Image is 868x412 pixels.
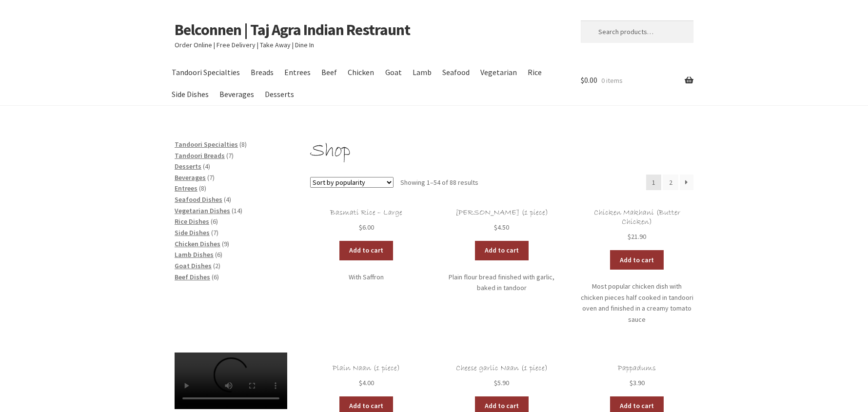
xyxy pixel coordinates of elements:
a: Beverages [175,173,206,182]
h2: Chicken Makhani (Butter Chicken) [581,208,693,227]
a: Page 2 [663,175,678,190]
a: Tandoori Specialties [175,140,238,149]
h2: Cheese garlic Naan (1 piece) [445,364,558,373]
bdi: 3.90 [630,378,645,387]
a: $0.00 0 items [581,61,693,99]
a: Vegetarian [476,61,522,83]
span: $ [494,223,497,232]
span: 6 [217,250,220,259]
span: $ [494,378,497,387]
span: 0 items [601,76,623,85]
a: Seafood [437,61,474,83]
a: Desserts [175,162,201,171]
span: 7 [213,228,217,237]
span: 14 [234,206,240,215]
a: Add to cart: “Basmati Rice - Large” [339,241,393,260]
a: Belconnen | Taj Agra Indian Restraunt [175,20,410,39]
a: Vegetarian Dishes [175,206,230,215]
a: Lamb Dishes [175,250,214,259]
bdi: 4.50 [494,223,509,232]
p: Most popular chicken dish with chicken pieces half cooked in tandoori oven and finished in a crea... [581,281,693,325]
span: 9 [224,239,227,248]
span: 4 [205,162,208,171]
a: Beef Dishes [175,273,210,281]
span: 6 [214,273,217,281]
a: Desserts [260,83,298,105]
select: Shop order [310,177,394,188]
a: Chicken Dishes [175,239,220,248]
a: Beverages [215,83,258,105]
a: Pappadums $3.90 [581,364,693,389]
a: Entrees [279,61,315,83]
a: Tandoori Breads [175,151,225,160]
span: 7 [228,151,232,160]
a: [PERSON_NAME] (1 piece) $4.50 [445,208,558,233]
span: $ [359,378,362,387]
h2: Pappadums [581,364,693,373]
a: Side Dishes [167,83,213,105]
span: 2 [215,261,218,270]
a: Goat Dishes [175,261,212,270]
span: 8 [201,184,204,193]
a: Lamb [408,61,436,83]
bdi: 5.90 [494,378,509,387]
a: Add to cart: “Garlic Naan (1 piece)” [475,241,529,260]
a: Side Dishes [175,228,210,237]
a: Entrees [175,184,197,193]
a: Basmati Rice – Large $6.00 [310,208,423,233]
h1: Shop [310,139,693,164]
span: 8 [241,140,245,149]
a: Cheese garlic Naan (1 piece) $5.90 [445,364,558,389]
h2: [PERSON_NAME] (1 piece) [445,208,558,217]
span: $ [359,223,362,232]
p: With Saffron [310,272,423,283]
span: 7 [209,173,213,182]
a: Tandoori Specialties [167,61,244,83]
nav: Product Pagination [646,175,693,190]
a: Beef [317,61,342,83]
a: → [680,175,693,190]
span: 6 [213,217,216,226]
span: $ [628,232,631,241]
span: 4 [226,195,229,204]
bdi: 4.00 [359,378,374,387]
a: Goat [380,61,406,83]
a: Chicken Makhani (Butter Chicken) $21.90 [581,208,693,242]
a: Breads [246,61,278,83]
h2: Basmati Rice – Large [310,208,423,217]
p: Plain flour bread finished with garlic, baked in tandoor [445,272,558,294]
input: Search products… [581,20,693,43]
a: Rice [523,61,547,83]
a: Plain Naan (1 piece) $4.00 [310,364,423,389]
bdi: 21.90 [628,232,646,241]
span: Page 1 [646,175,662,190]
p: Showing 1–54 of 88 results [400,175,478,190]
a: Add to cart: “Chicken Makhani (Butter Chicken)” [610,250,664,270]
a: Chicken [343,61,379,83]
nav: Primary Navigation [175,61,558,105]
bdi: 6.00 [359,223,374,232]
a: Seafood Dishes [175,195,222,204]
span: $ [581,75,584,85]
h2: Plain Naan (1 piece) [310,364,423,373]
span: $ [630,378,633,387]
a: Rice Dishes [175,217,209,226]
p: Order Online | Free Delivery | Take Away | Dine In [175,39,558,51]
span: 0.00 [581,75,597,85]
